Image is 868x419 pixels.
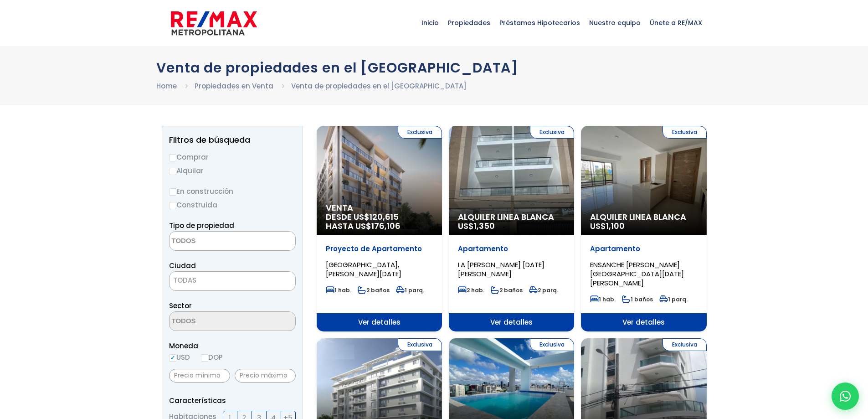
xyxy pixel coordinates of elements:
[169,261,196,270] span: Ciudad
[317,313,442,331] span: Ver detalles
[530,126,574,139] span: Exclusiva
[590,220,625,232] span: US$
[590,295,616,303] span: 1 hab.
[581,126,706,331] a: Exclusiva Alquiler Linea Blanca US$1,100 Apartamento ENSANCHE [PERSON_NAME][GEOGRAPHIC_DATA][DATE...
[606,220,625,232] span: 1,100
[169,271,296,291] span: TODAS
[417,9,443,36] span: Inicio
[449,313,574,331] span: Ver detalles
[458,286,484,294] span: 2 hab.
[201,352,223,363] label: DOP
[169,168,176,175] input: Alquilar
[169,274,295,287] span: TODAS
[169,221,234,230] span: Tipo de propiedad
[458,260,544,279] span: LA [PERSON_NAME] [DATE][PERSON_NAME]
[201,354,208,362] input: DOP
[317,126,442,331] a: Exclusiva Venta DESDE US$120,615 HASTA US$176,106 Proyecto de Apartamento [GEOGRAPHIC_DATA], [PER...
[169,188,176,196] input: En construcción
[458,212,565,222] span: Alquiler Linea Blanca
[173,275,196,285] span: TODAS
[663,338,707,351] span: Exclusiva
[398,126,442,139] span: Exclusiva
[326,260,401,279] span: [GEOGRAPHIC_DATA], [PERSON_NAME][DATE]
[169,352,190,363] label: USD
[326,244,433,253] p: Proyecto de Apartamento
[358,286,390,294] span: 2 baños
[169,165,296,176] label: Alquilar
[169,199,296,211] label: Construida
[659,295,688,303] span: 1 parq.
[398,338,442,351] span: Exclusiva
[169,312,258,331] textarea: Search
[169,232,258,251] textarea: Search
[169,395,296,406] p: Características
[449,126,574,331] a: Exclusiva Alquiler Linea Blanca US$1,350 Apartamento LA [PERSON_NAME] [DATE][PERSON_NAME] 2 hab. ...
[495,9,585,36] span: Préstamos Hipotecarios
[371,220,401,232] span: 176,106
[581,313,706,331] span: Ver detalles
[326,286,351,294] span: 1 hab.
[585,9,645,36] span: Nuestro equipo
[169,135,296,145] h2: Filtros de búsqueda
[622,295,653,303] span: 1 baños
[156,60,712,76] h1: Venta de propiedades en el [GEOGRAPHIC_DATA]
[171,10,257,37] img: remax-metropolitana-logo
[530,338,574,351] span: Exclusiva
[169,186,296,197] label: En construcción
[169,154,176,161] input: Comprar
[169,151,296,163] label: Comprar
[370,211,399,222] span: 120,615
[663,126,707,139] span: Exclusiva
[169,340,296,352] span: Moneda
[458,244,565,253] p: Apartamento
[491,286,523,294] span: 2 baños
[529,286,558,294] span: 2 parq.
[169,202,176,209] input: Construida
[291,80,467,92] li: Venta de propiedades en el [GEOGRAPHIC_DATA]
[156,81,177,91] a: Home
[590,212,697,222] span: Alquiler Linea Blanca
[235,369,296,383] input: Precio máximo
[474,220,495,232] span: 1,350
[645,9,707,36] span: Únete a RE/MAX
[458,220,495,232] span: US$
[443,9,495,36] span: Propiedades
[326,222,433,231] span: HASTA US$
[590,260,684,288] span: ENSANCHE [PERSON_NAME][GEOGRAPHIC_DATA][DATE][PERSON_NAME]
[326,203,433,212] span: Venta
[195,81,273,91] a: Propiedades en Venta
[590,244,697,253] p: Apartamento
[169,369,230,383] input: Precio mínimo
[169,354,176,362] input: USD
[169,301,192,310] span: Sector
[396,286,424,294] span: 1 parq.
[326,212,433,231] span: DESDE US$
